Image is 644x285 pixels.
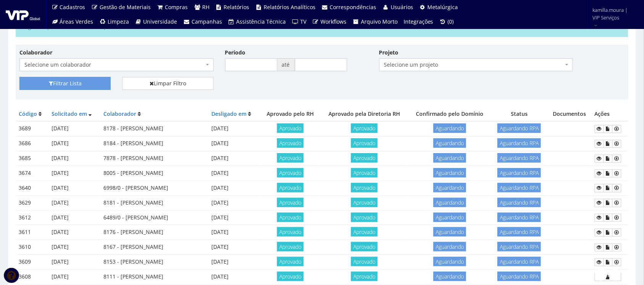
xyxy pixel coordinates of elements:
span: Aguardando [433,242,466,251]
td: [DATE] [48,181,101,195]
td: 3685 [16,151,48,166]
span: Aprovado [277,242,304,251]
a: Documentos [604,258,613,266]
span: Áreas Verdes [60,18,93,25]
a: Arquivo Morto [350,14,401,29]
td: [DATE] [48,240,101,255]
span: Aguardando [433,138,466,148]
span: TV [300,18,306,25]
td: [DATE] [209,136,260,151]
span: Compras [165,3,188,11]
a: Colaborador [103,110,136,117]
a: Assistência Técnica [225,14,289,29]
a: Documentos [604,229,613,237]
td: 6489/0 - [PERSON_NAME] [100,210,208,225]
label: Colaborador [19,49,52,56]
span: Aguardando RPA [497,168,541,178]
td: 6998/0 - [PERSON_NAME] [100,181,208,195]
img: logo [6,9,40,20]
td: [DATE] [209,270,260,285]
td: [DATE] [209,225,260,240]
td: 3689 [16,121,48,136]
span: Integrações [404,18,433,25]
td: [DATE] [209,210,260,225]
th: Confirmado pelo Domínio [408,107,491,121]
span: Aprovado [277,168,304,178]
span: Aprovado [351,213,378,222]
td: [DATE] [209,151,260,166]
td: [DATE] [48,270,101,285]
th: Status [491,107,547,121]
td: [DATE] [48,210,101,225]
a: Áreas Verdes [48,14,97,29]
a: Ficha Devolução EPIS [612,155,621,163]
a: Documentos [604,140,613,148]
button: Filtrar Lista [19,77,111,90]
a: Documentos [604,184,613,192]
span: RH [202,3,209,11]
span: Aprovado [277,227,304,237]
td: 8178 - [PERSON_NAME] [100,121,208,136]
a: Solicitado em [52,110,87,117]
a: Ficha Devolução EPIS [612,125,621,133]
a: Ficha Devolução EPIS [612,170,621,178]
span: Campanhas [192,18,222,25]
span: Aprovado [277,183,304,192]
label: Período [225,49,246,56]
span: Aguardando RPA [497,213,541,222]
span: Relatórios [224,3,250,11]
th: Documentos [547,107,592,121]
span: Aguardando [433,272,466,281]
td: 8181 - [PERSON_NAME] [100,195,208,210]
span: Selecione um colaborador [24,61,204,69]
span: Aprovado [351,183,378,192]
span: Relatórios Analíticos [264,3,316,11]
td: 8153 - [PERSON_NAME] [100,255,208,270]
a: Documentos [604,243,613,251]
span: Aprovado [351,123,378,133]
td: [DATE] [48,255,101,270]
a: Ficha Devolução EPIS [612,243,621,251]
a: Ficha Devolução EPIS [612,199,621,207]
td: [DATE] [48,121,101,136]
span: Aguardando [433,198,466,207]
span: Aguardando [433,153,466,163]
span: Aguardando RPA [497,198,541,207]
span: Aguardando RPA [497,153,541,163]
td: 7878 - [PERSON_NAME] [100,151,208,166]
a: Campanhas [180,14,225,29]
td: 3609 [16,255,48,270]
span: Aguardando [433,257,466,266]
span: Correspondências [330,3,377,11]
span: Arquivo Morto [361,18,398,25]
a: Documentos [604,214,613,222]
td: 8111 - [PERSON_NAME] [100,270,208,285]
td: [DATE] [209,195,260,210]
td: 8176 - [PERSON_NAME] [100,225,208,240]
td: 8167 - [PERSON_NAME] [100,240,208,255]
a: Documentos [604,170,613,178]
a: Ficha Devolução EPIS [612,229,621,237]
span: Aguardando [433,168,466,178]
a: Desligado em [212,110,247,117]
span: Assistência Técnica [237,18,286,25]
span: Selecione um projeto [384,61,564,69]
span: Selecione um projeto [379,58,573,71]
span: Aprovado [351,227,378,237]
a: Documentos [604,125,613,133]
td: [DATE] [48,151,101,166]
span: Aguardando RPA [497,257,541,266]
span: Aguardando [433,227,466,237]
span: (0) [448,18,454,25]
td: 8184 - [PERSON_NAME] [100,136,208,151]
td: [DATE] [209,255,260,270]
label: Projeto [379,49,399,56]
span: Aguardando [433,123,466,133]
span: Aprovado [277,272,304,281]
span: Aprovado [277,257,304,266]
td: [DATE] [209,121,260,136]
span: Aguardando RPA [497,138,541,148]
span: Workflows [321,18,347,25]
a: Universidade [132,14,180,29]
span: Aguardando RPA [497,227,541,237]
